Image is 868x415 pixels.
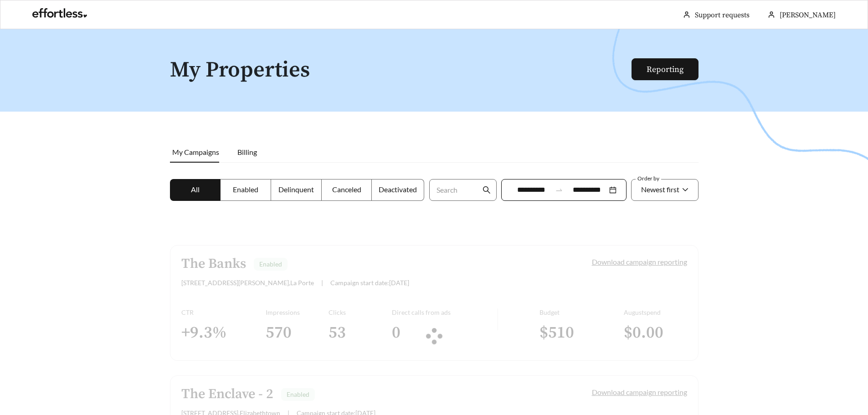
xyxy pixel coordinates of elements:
[233,185,258,194] span: Enabled
[555,186,563,194] span: to
[632,58,699,80] button: Reporting
[641,185,679,194] span: Newest first
[332,185,361,194] span: Canceled
[483,186,491,194] span: search
[695,10,750,20] a: Support requests
[647,64,683,75] a: Reporting
[170,58,632,82] h1: My Properties
[278,185,314,194] span: Delinquent
[555,186,563,194] span: swap-right
[191,185,200,194] span: All
[237,148,257,156] span: Billing
[780,10,836,20] span: [PERSON_NAME]
[379,185,417,194] span: Deactivated
[172,148,219,156] span: My Campaigns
